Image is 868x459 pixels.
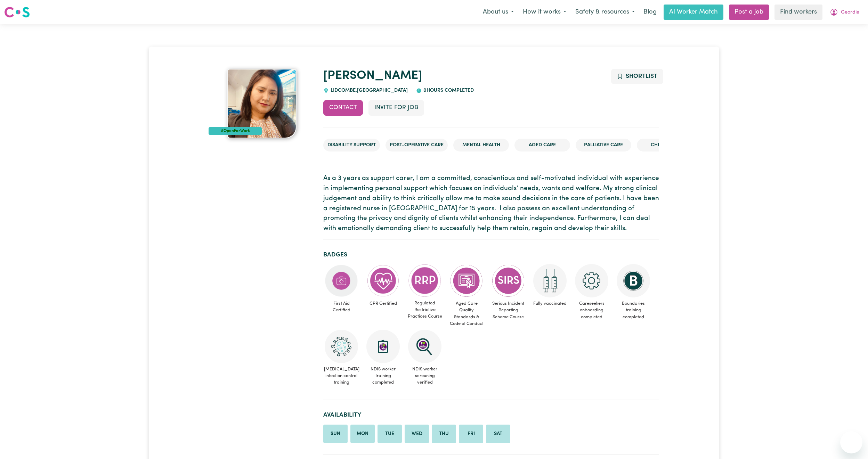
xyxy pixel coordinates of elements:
a: Find workers [774,5,822,20]
span: 0 hours completed [422,88,474,93]
a: [PERSON_NAME] [323,70,422,82]
li: Available on Saturday [486,425,510,443]
img: CS Academy: Introduction to NDIS Worker Training course completed [366,330,400,363]
span: Shortlist [626,73,657,79]
img: Care and support worker has completed CPR Certification [366,264,400,297]
span: NDIS worker screening verified [407,363,443,389]
p: As a 3 years as support carer, I am a committed, conscientious and self-motivated individual with... [323,174,659,234]
li: Mental Health [453,139,509,152]
li: Available on Friday [459,425,483,443]
img: CS Academy: Careseekers Onboarding course completed [575,264,608,297]
img: NDIS Worker Screening Verified [408,330,441,363]
li: Aged Care [514,139,570,152]
a: AI Worker Match [664,5,723,20]
span: [MEDICAL_DATA] infection control training [323,363,359,389]
span: CPR Certified [365,297,401,310]
li: Disability Support [323,139,380,152]
span: Regulated Restrictive Practices Course [407,297,443,323]
li: Palliative care [576,139,631,152]
img: CS Academy: Boundaries in care and support work course completed [617,264,650,297]
span: Geordie [841,9,859,16]
img: CS Academy: Aged Care Quality Standards & Code of Conduct course completed [450,264,483,297]
li: Available on Monday [350,425,375,443]
img: CS Academy: Regulated Restrictive Practices course completed [408,264,441,297]
button: My Account [825,5,864,19]
span: Careseekers onboarding completed [574,297,610,323]
span: Aged Care Quality Standards & Code of Conduct [448,297,485,330]
button: Invite for Job [368,100,424,115]
img: Care and support worker has received 2 doses of COVID-19 vaccine [533,264,567,297]
iframe: Button to launch messaging window, conversation in progress [840,431,862,453]
div: #OpenForWork [209,127,262,135]
img: CS Academy: Serious Incident Reporting Scheme course completed [492,264,525,297]
span: Fully vaccinated [532,297,568,310]
li: Post-operative care [386,139,448,152]
a: Post a job [729,5,769,20]
span: Boundaries training completed [615,297,651,323]
li: Child care [637,139,692,152]
span: NDIS worker training completed [365,363,401,389]
span: Serious Incident Reporting Scheme Course [490,297,526,323]
a: Blog [639,5,661,20]
li: Available on Tuesday [378,425,402,443]
li: Available on Sunday [323,425,348,443]
img: Careseekers logo [4,6,30,18]
img: CS Academy: COVID-19 Infection Control Training course completed [325,330,358,363]
button: Safety & resources [571,5,639,19]
button: Contact [323,100,363,115]
img: Care and support worker has completed First Aid Certification [325,264,358,297]
span: LIDCOMBE , [GEOGRAPHIC_DATA] [329,88,408,93]
button: How it works [518,5,571,19]
button: About us [478,5,518,19]
a: Sharmila's profile picture'#OpenForWork [209,69,315,138]
h2: Availability [323,411,659,419]
li: Available on Wednesday [405,425,429,443]
img: Sharmila [227,69,297,138]
h2: Badges [323,251,659,259]
span: First Aid Certified [323,297,359,316]
li: Available on Thursday [432,425,456,443]
button: Add to shortlist [611,69,664,84]
a: Careseekers logo [4,4,30,20]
